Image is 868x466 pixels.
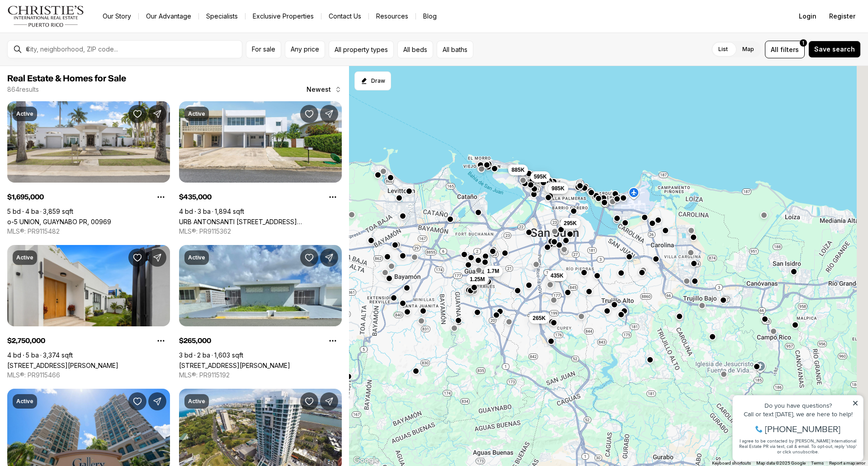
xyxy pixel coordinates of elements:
button: All property types [329,41,394,58]
button: 595K [530,171,551,182]
span: 595K [534,173,547,180]
p: Active [16,254,33,261]
span: Register [829,13,855,20]
a: Specialists [199,10,245,23]
span: [PHONE_NUMBER] [37,42,113,52]
span: Login [799,13,816,20]
span: Real Estate & Homes for Sale [7,74,126,83]
button: Allfilters1 [765,41,805,58]
button: Login [793,7,822,25]
button: All baths [437,41,473,58]
button: All beds [397,41,433,58]
p: Active [16,398,33,405]
div: Do you have questions? [9,20,131,27]
button: Property options [324,332,342,350]
button: 1.25M [466,274,488,285]
span: 265K [533,315,546,322]
p: Active [188,254,205,261]
span: All [771,45,778,54]
button: Save Property: 404 CALLE BAYAMON #404 [300,249,318,267]
a: Our Advantage [139,10,198,23]
label: Map [735,41,761,57]
button: 435K [547,270,567,281]
span: filters [780,45,799,54]
button: Share Property [148,392,166,410]
p: Active [16,110,33,118]
a: URB ANTONSANTI CALLE CALVE #1474, SAN JUAN PR, 00927 [179,218,342,226]
button: 985K [548,183,568,194]
button: Share Property [320,249,338,267]
span: 1.25M [470,276,485,283]
label: List [711,41,735,57]
button: Save search [808,41,861,58]
a: Our Story [95,10,138,23]
button: Any price [285,41,325,58]
a: 404 CALLE BAYAMON #404, SAN JUAN PR, 00926 [179,362,290,369]
span: Newest [307,86,331,93]
button: 885K [508,165,528,175]
button: Contact Us [321,10,368,23]
a: Blog [416,10,444,23]
div: Call or text [DATE], we are here to help! [9,29,131,35]
button: Save Property: URB ANTONSANTI CALLE CALVE #1474 [300,105,318,123]
button: Save Property: 404 AVE DE LA CONSTITUCION #2008 [300,392,318,410]
span: 1.7M [487,268,500,275]
span: 295K [564,220,577,227]
button: Start drawing [354,71,391,90]
span: Any price [291,46,319,53]
span: 885K [512,166,525,174]
button: Save Property: o-5 UNION [128,105,146,123]
button: Share Property [320,105,338,123]
button: Save Property: 103 DE DIEGO AVENUE #1706 [128,392,146,410]
span: I agree to be contacted by [PERSON_NAME] International Real Estate PR via text, call & email. To ... [11,56,129,73]
button: 265K [529,313,549,324]
span: 1 [802,39,804,47]
button: 295K [560,218,580,229]
a: Resources [369,10,415,23]
button: Share Property [320,392,338,410]
span: 435K [551,272,564,279]
span: For sale [252,46,275,53]
button: Register [824,7,861,25]
button: 2.75M [545,182,567,193]
p: Active [188,110,205,118]
a: 106 TRES HERMANOS, SAN JUAN PR, 00907 [7,362,118,369]
p: Active [188,398,205,405]
button: For sale [246,41,281,58]
a: Exclusive Properties [245,10,321,23]
a: o-5 UNION, GUAYNABO PR, 00969 [7,218,111,226]
span: 2.75M [548,184,563,191]
button: Share Property [148,249,166,267]
button: Property options [152,188,170,206]
button: Share Property [148,105,166,123]
button: 1.7M [484,266,503,277]
img: logo [7,5,85,27]
button: Newest [301,80,347,99]
button: Property options [324,188,342,206]
p: 864 results [7,86,39,93]
button: Property options [152,332,170,350]
button: Save Property: 106 TRES HERMANOS [128,249,146,267]
span: Save search [814,46,855,53]
span: 985K [552,185,565,192]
